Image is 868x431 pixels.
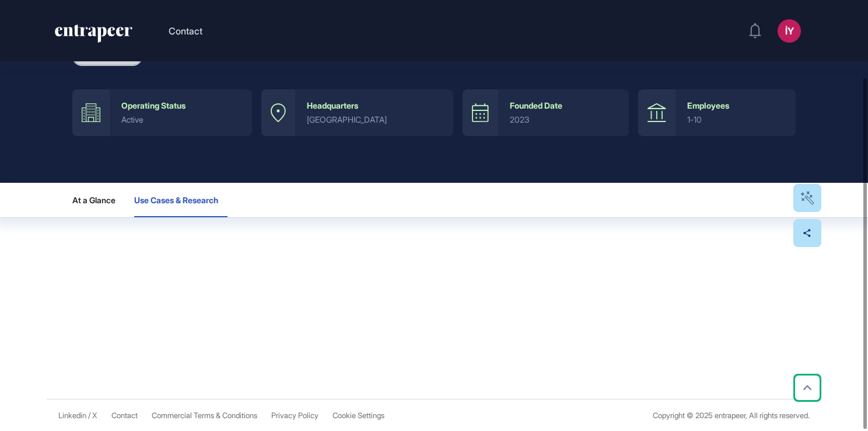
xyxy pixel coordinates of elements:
[134,183,228,217] button: Use Cases & Research
[510,115,617,124] div: 2023
[307,115,442,124] div: [GEOGRAPHIC_DATA]
[332,411,384,420] a: Cookie Settings
[72,183,116,217] button: At a Glance
[54,25,134,47] a: entrapeer-logo
[510,101,562,110] div: Founded Date
[134,196,218,205] span: Use Cases & Research
[307,101,358,110] div: Headquarters
[58,411,86,420] a: Linkedin
[687,115,784,124] div: 1-10
[653,411,810,420] div: Copyright © 2025 entrapeer, All rights reserved.
[121,115,240,124] div: active
[88,411,90,420] span: /
[271,411,318,420] a: Privacy Policy
[92,411,97,420] a: X
[687,101,729,110] div: Employees
[111,411,138,420] span: Contact
[152,411,257,420] a: Commercial Terms & Conditions
[121,101,185,110] div: Operating Status
[169,23,202,39] button: Contact
[72,196,116,205] span: At a Glance
[778,19,801,43] button: İY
